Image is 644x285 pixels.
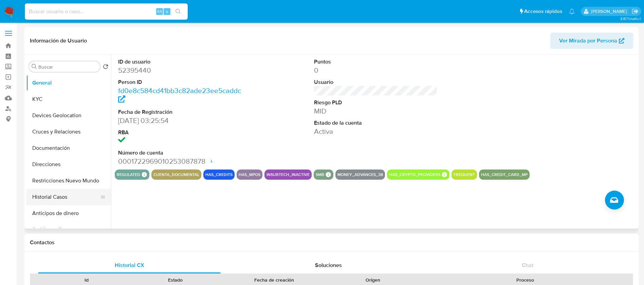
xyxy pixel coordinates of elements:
button: regulated [117,173,140,176]
dd: 0001722969010253087878 [118,157,242,166]
dt: Puntos [314,58,438,66]
dd: MID [314,106,438,116]
dt: Estado de la cuenta [314,119,438,127]
input: Buscar [38,64,97,70]
button: insurtech_inactive [266,173,310,176]
span: Soluciones [315,261,342,269]
dd: [DATE] 03:25:54 [118,116,242,125]
button: has_credits [205,173,233,176]
input: Buscar usuario o caso... [25,7,188,16]
a: Salir [632,8,639,15]
div: Id [47,277,126,283]
button: Anticipos de dinero [26,205,111,221]
div: Fecha de creación [225,277,324,283]
div: Origen [333,277,413,283]
dt: ID de usuario [118,58,242,66]
button: Archivos adjuntos [26,221,111,238]
span: Alt [157,8,162,15]
button: Historial Casos [26,189,106,205]
span: s [166,8,168,15]
span: Accesos rápidos [524,8,562,15]
button: cuenta_documental [153,173,199,176]
dt: Person ID [118,78,242,86]
button: Restricciones Nuevo Mundo [26,173,111,189]
button: Buscar [32,64,37,69]
dt: Usuario [314,78,438,86]
div: Estado [136,277,215,283]
button: smb [316,173,324,176]
a: fd0e8c584cd41bb3c82ade23ee5caddc [118,86,241,105]
div: Proceso [422,277,628,283]
h1: Contactos [30,239,633,246]
a: Notificaciones [569,8,575,14]
button: Ver Mirada por Persona [550,33,633,49]
button: Volver al orden por defecto [103,64,108,71]
button: has_mpos [239,173,260,176]
button: Documentación [26,140,111,156]
dt: RBA [118,129,242,136]
p: alicia.aldreteperez@mercadolibre.com.mx [591,8,629,15]
button: has_credit_card_mp [481,173,528,176]
button: Devices Geolocation [26,107,111,124]
button: frequent [454,173,475,176]
span: Historial CX [115,261,144,269]
dt: Riesgo PLD [314,99,438,106]
dd: Activa [314,127,438,136]
button: search-icon [171,7,185,16]
button: KYC [26,91,111,107]
button: money_advances_38 [337,173,383,176]
dt: Número de cuenta [118,149,242,157]
h1: Información de Usuario [30,37,87,44]
button: General [26,75,111,91]
dd: 52395440 [118,66,242,75]
button: has_crypto_providers [389,173,440,176]
dd: 0 [314,66,438,75]
dt: Fecha de Registración [118,108,242,116]
button: Cruces y Relaciones [26,124,111,140]
span: Chat [522,261,533,269]
span: Ver Mirada por Persona [559,33,617,49]
button: Direcciones [26,156,111,173]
